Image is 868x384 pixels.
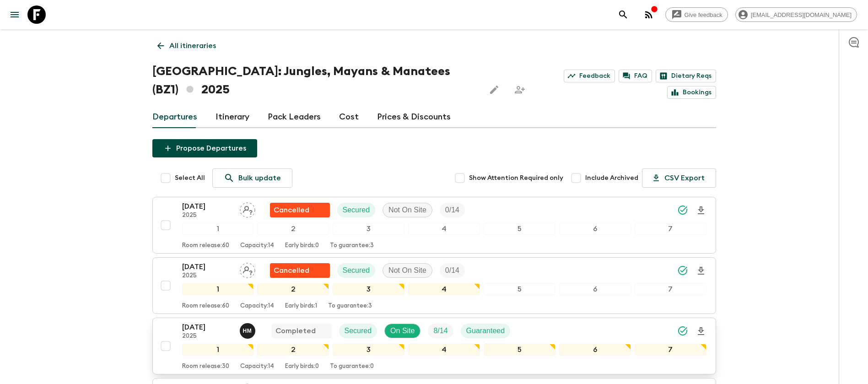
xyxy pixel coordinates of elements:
[695,205,706,216] svg: Download Onboarding
[677,205,688,216] svg: Synced Successfully
[388,265,426,276] p: Not On Site
[333,344,404,356] div: 3
[635,283,706,295] div: 7
[5,5,24,24] button: menu
[343,265,370,276] p: Secured
[339,106,359,128] a: Cost
[383,263,432,278] div: Not On Site
[559,283,631,295] div: 6
[257,223,329,235] div: 2
[408,344,480,356] div: 4
[152,197,716,254] button: [DATE]2025Assign pack leaderFlash Pack cancellationSecuredNot On SiteTrip Fill1234567Room release...
[182,272,232,280] p: 2025
[440,203,465,217] div: Trip Fill
[485,81,503,99] button: Edit this itinerary
[428,324,453,338] div: Trip Fill
[175,173,205,183] span: Select All
[677,265,688,276] svg: Synced Successfully
[635,223,706,235] div: 7
[257,344,329,356] div: 2
[240,205,255,212] span: Assign pack leader
[484,344,555,356] div: 5
[275,325,316,336] p: Completed
[484,223,555,235] div: 5
[656,70,716,82] a: Dietary Reqs
[695,326,706,337] svg: Download Onboarding
[240,265,255,273] span: Assign pack leader
[333,283,404,295] div: 3
[274,205,309,216] p: Cancelled
[343,205,370,216] p: Secured
[285,363,319,370] p: Early birds: 0
[677,325,688,336] svg: Synced Successfully
[285,242,319,249] p: Early birds: 0
[152,62,478,99] h1: [GEOGRAPHIC_DATA]: Jungles, Mayans & Manatees (BZ1) 2025
[667,86,716,99] a: Bookings
[285,303,317,310] p: Early birds: 1
[445,265,459,276] p: 0 / 14
[330,363,374,370] p: To guarantee: 0
[619,70,652,82] a: FAQ
[511,81,529,99] span: Share this itinerary
[559,344,631,356] div: 6
[240,326,257,333] span: Hob Medina
[152,257,716,314] button: [DATE]2025Assign pack leaderFlash Pack cancellationSecuredNot On SiteTrip Fill1234567Room release...
[345,325,372,336] p: Secured
[182,283,254,295] div: 1
[440,263,465,278] div: Trip Fill
[257,283,329,295] div: 2
[330,242,374,249] p: To guarantee: 3
[735,7,857,22] div: [EMAIL_ADDRESS][DOMAIN_NAME]
[679,11,728,18] span: Give feedback
[408,283,480,295] div: 4
[182,344,254,356] div: 1
[466,325,505,336] p: Guaranteed
[695,265,706,276] svg: Download Onboarding
[333,223,404,235] div: 3
[445,205,459,216] p: 0 / 14
[274,265,309,276] p: Cancelled
[152,139,257,157] button: Propose Departures
[328,303,372,310] p: To guarantee: 3
[240,363,274,370] p: Capacity: 14
[182,201,232,212] p: [DATE]
[635,344,706,356] div: 7
[614,5,632,24] button: search adventures
[182,223,254,235] div: 1
[238,173,281,184] p: Bulk update
[484,283,555,295] div: 5
[152,37,221,55] a: All itineraries
[746,11,857,18] span: [EMAIL_ADDRESS][DOMAIN_NAME]
[642,168,716,188] button: CSV Export
[384,324,421,338] div: On Site
[270,203,330,217] div: Flash Pack cancellation
[182,363,229,370] p: Room release: 30
[182,333,232,340] p: 2025
[182,261,232,272] p: [DATE]
[339,324,377,338] div: Secured
[433,325,447,336] p: 8 / 14
[212,168,292,188] a: Bulk update
[152,106,197,128] a: Departures
[559,223,631,235] div: 6
[337,203,376,217] div: Secured
[216,106,249,128] a: Itinerary
[585,173,638,183] span: Include Archived
[240,242,274,249] p: Capacity: 14
[270,263,330,278] div: Flash Pack cancellation
[665,7,728,22] a: Give feedback
[377,106,451,128] a: Prices & Discounts
[383,203,432,217] div: Not On Site
[240,303,274,310] p: Capacity: 14
[268,106,321,128] a: Pack Leaders
[388,205,426,216] p: Not On Site
[182,322,232,333] p: [DATE]
[390,325,415,336] p: On Site
[169,40,216,51] p: All itineraries
[152,318,716,374] button: [DATE]2025Hob MedinaCompletedSecuredOn SiteTrip FillGuaranteed1234567Room release:30Capacity:14Ea...
[337,263,376,278] div: Secured
[564,70,615,82] a: Feedback
[182,242,229,249] p: Room release: 60
[408,223,480,235] div: 4
[182,212,232,219] p: 2025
